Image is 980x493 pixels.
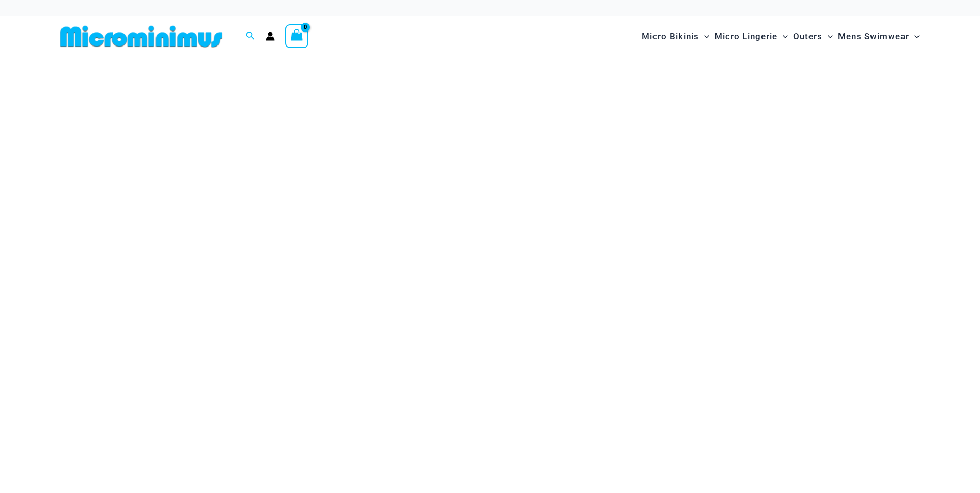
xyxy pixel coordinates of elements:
[714,23,777,50] span: Micro Lingerie
[822,23,833,50] span: Menu Toggle
[285,24,309,48] a: View Shopping Cart, empty
[793,23,822,50] span: Outers
[642,23,699,50] span: Micro Bikinis
[838,23,909,50] span: Mens Swimwear
[699,23,709,50] span: Menu Toggle
[639,21,712,52] a: Micro BikinisMenu ToggleMenu Toggle
[909,23,920,50] span: Menu Toggle
[790,21,835,52] a: OutersMenu ToggleMenu Toggle
[637,19,924,54] nav: Site Navigation
[712,21,790,52] a: Micro LingerieMenu ToggleMenu Toggle
[777,23,788,50] span: Menu Toggle
[56,25,226,48] img: MM SHOP LOGO FLAT
[835,21,922,52] a: Mens SwimwearMenu ToggleMenu Toggle
[266,32,275,41] a: Account icon link
[246,30,255,43] a: Search icon link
